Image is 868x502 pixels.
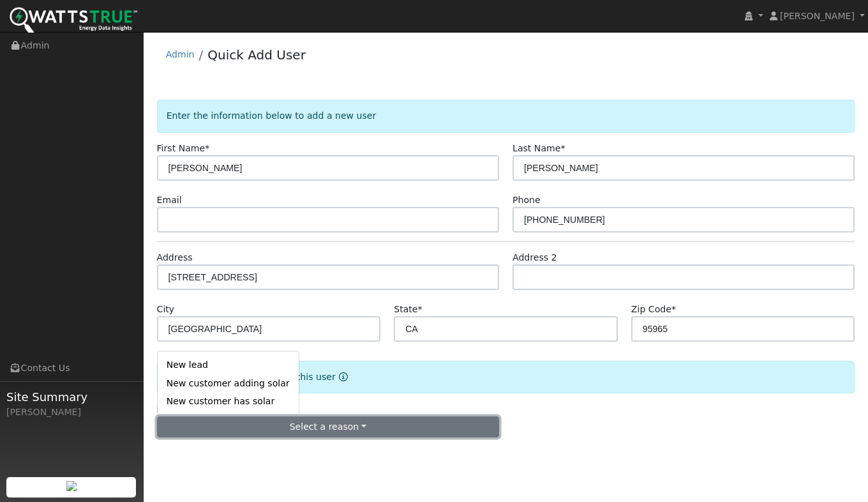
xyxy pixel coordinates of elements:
label: State [394,303,422,316]
label: Zip Code [631,303,676,316]
button: Select a reason [157,416,499,438]
label: Email [157,194,182,207]
div: Select the reason for adding this user [157,361,855,393]
span: Site Summary [6,388,137,406]
div: Enter the information below to add a new user [157,100,855,132]
span: [PERSON_NAME] [780,11,855,21]
a: New lead [158,356,299,374]
label: City [157,303,175,316]
span: Required [205,143,209,153]
label: Last Name [513,142,565,155]
a: Quick Add User [207,47,306,63]
span: Required [560,143,565,153]
span: Required [671,304,676,314]
label: First Name [157,142,210,155]
div: [PERSON_NAME] [6,406,137,419]
label: Address 2 [513,251,557,264]
a: Reason for new user [336,372,348,382]
a: New customer adding solar [158,374,299,392]
label: Address [157,251,193,264]
label: Phone [513,194,541,207]
a: Admin [166,49,195,59]
a: New customer has solar [158,392,299,410]
img: WattsTrue [10,7,137,36]
img: retrieve [66,481,77,491]
span: Required [417,304,422,314]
